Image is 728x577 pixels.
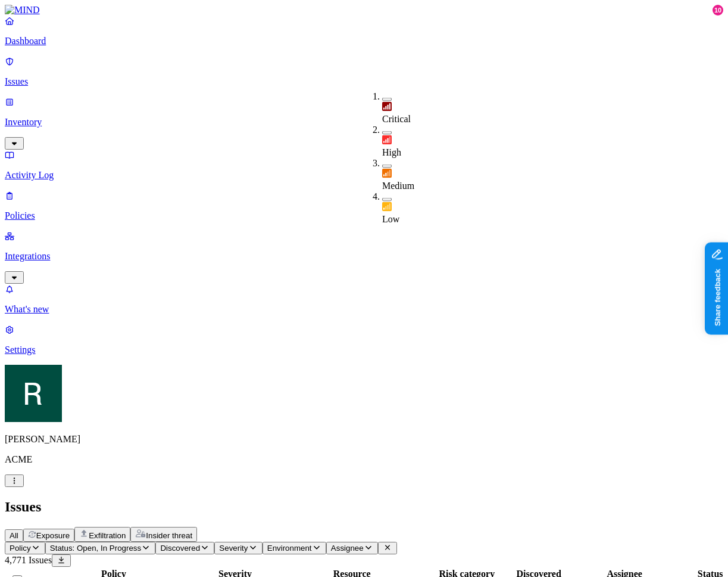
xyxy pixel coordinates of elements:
[382,181,414,191] span: Medium
[5,210,723,221] p: Policies
[382,114,411,124] span: Critical
[5,170,723,181] p: Activity Log
[5,251,723,262] p: Integrations
[5,5,723,15] a: MIND
[5,117,723,128] p: Inventory
[219,544,248,553] span: Severity
[382,169,392,178] img: severity-medium
[5,15,723,46] a: Dashboard
[5,324,723,355] a: Settings
[10,544,31,553] span: Policy
[5,5,40,15] img: MIND
[5,555,52,565] span: 4,771 Issues
[5,345,723,355] p: Settings
[36,531,70,540] span: Exposure
[146,531,192,540] span: Insider threat
[5,76,723,87] p: Issues
[382,202,392,212] img: severity-low
[5,190,723,221] a: Policies
[5,97,723,148] a: Inventory
[382,102,392,111] img: severity-critical
[267,544,312,553] span: Environment
[5,454,723,465] p: ACME
[5,434,723,445] p: [PERSON_NAME]
[382,135,392,145] img: severity-high
[382,147,401,157] span: High
[50,544,141,553] span: Status: Open, In Progress
[5,56,723,87] a: Issues
[10,531,18,540] span: All
[5,284,723,315] a: What's new
[713,5,723,15] div: 10
[382,214,399,224] span: Low
[160,544,200,553] span: Discovered
[5,304,723,315] p: What's new
[331,544,364,553] span: Assignee
[5,150,723,181] a: Activity Log
[5,499,723,515] h2: Issues
[5,36,723,46] p: Dashboard
[5,365,62,422] img: Ron Rabinovich
[89,531,126,540] span: Exfiltration
[5,231,723,282] a: Integrations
